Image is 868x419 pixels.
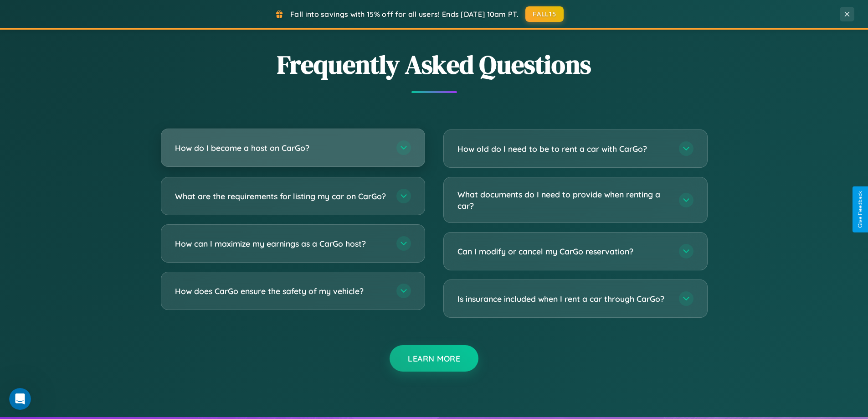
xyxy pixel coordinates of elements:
div: Give Feedback [857,191,863,228]
h3: How old do I need to be to rent a car with CarGo? [457,143,670,155]
h2: Frequently Asked Questions [161,47,708,82]
h3: How does CarGo ensure the safety of my vehicle? [175,285,387,297]
h3: Is insurance included when I rent a car through CarGo? [457,293,670,305]
button: FALL15 [525,6,564,22]
h3: How can I maximize my earnings as a CarGo host? [175,238,387,249]
button: Learn More [390,345,478,372]
span: Fall into savings with 15% off for all users! Ends [DATE] 10am PT. [290,10,519,19]
iframe: Intercom live chat [9,388,31,410]
h3: What documents do I need to provide when renting a car? [457,189,670,211]
h3: How do I become a host on CarGo? [175,142,387,154]
h3: Can I modify or cancel my CarGo reservation? [457,246,670,257]
h3: What are the requirements for listing my car on CarGo? [175,191,387,202]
